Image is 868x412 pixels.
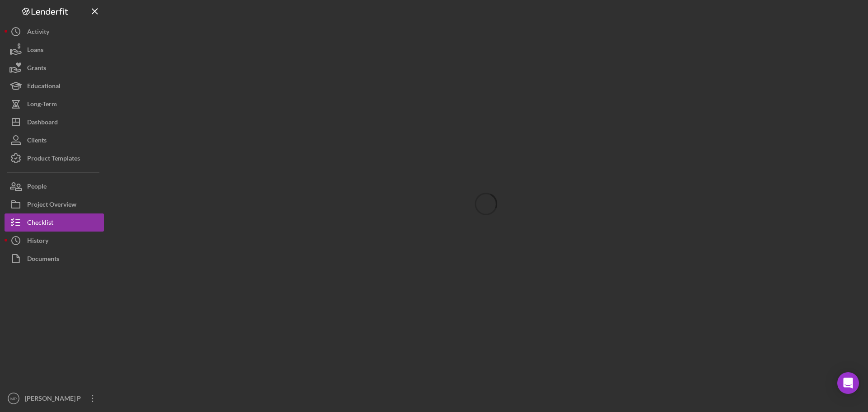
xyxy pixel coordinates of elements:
div: Clients [27,131,47,152]
button: Educational [5,77,104,95]
div: [PERSON_NAME] P [23,389,81,410]
button: Dashboard [5,113,104,131]
button: MP[PERSON_NAME] P [5,389,104,407]
div: Activity [27,23,49,43]
button: Grants [5,59,104,77]
button: Activity [5,23,104,41]
button: Product Templates [5,149,104,167]
div: Educational [27,77,61,97]
div: Project Overview [27,195,76,216]
div: Long-Term [27,95,57,115]
button: Checklist [5,213,104,232]
div: Grants [27,59,46,79]
div: People [27,177,47,198]
button: Project Overview [5,195,104,213]
button: Long-Term [5,95,104,113]
div: Open Intercom Messenger [837,372,859,394]
button: Documents [5,250,104,268]
button: People [5,177,104,195]
text: MP [10,396,17,401]
div: Loans [27,41,43,61]
button: Loans [5,41,104,59]
div: Dashboard [27,113,58,133]
div: Checklist [27,213,53,234]
button: Clients [5,131,104,149]
div: History [27,232,48,252]
div: Product Templates [27,149,80,170]
div: Documents [27,250,59,270]
button: History [5,232,104,250]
